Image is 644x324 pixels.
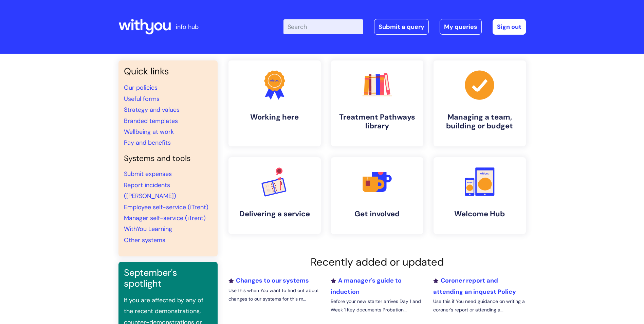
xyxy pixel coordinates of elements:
p: info hub [176,21,199,32]
h4: Get involved [336,210,418,218]
h4: Managing a team, building or budget [439,113,520,131]
input: Search [283,19,363,34]
a: Report incidents ([PERSON_NAME]) [124,181,176,200]
a: Welcome Hub [434,157,526,234]
h2: Recently added or updated [228,256,526,268]
h3: Quick links [124,66,212,77]
a: Pay and benefits [124,139,171,147]
a: Manager self-service (iTrent) [124,214,206,222]
a: Changes to our systems [228,276,309,285]
a: Coroner report and attending an inquest Policy [433,276,516,295]
p: Before your new starter arrives Day 1 and Week 1 Key documents Probation... [331,297,423,314]
a: Our policies [124,84,158,92]
a: Treatment Pathways library [331,60,423,146]
h4: Systems and tools [124,154,212,163]
h4: Treatment Pathways library [336,113,418,131]
p: Use this if You need guidance on writing a coroner’s report or attending a... [433,297,526,314]
a: Working here [228,60,321,146]
a: Wellbeing at work [124,128,174,136]
a: Delivering a service [228,157,321,234]
a: Managing a team, building or budget [434,60,526,146]
a: My queries [440,19,482,35]
a: Get involved [331,157,423,234]
div: | - [283,19,526,35]
a: Strategy and values [124,106,180,114]
a: Branded templates [124,117,178,125]
a: Useful forms [124,95,160,103]
h4: Delivering a service [234,210,315,218]
a: Other systems [124,236,165,244]
a: Employee self-service (iTrent) [124,203,208,211]
a: A manager's guide to induction [331,276,402,295]
a: Submit expenses [124,170,172,178]
a: Submit a query [374,19,429,35]
p: Use this when You want to find out about changes to our systems for this m... [228,286,321,303]
a: WithYou Learning [124,225,172,233]
h4: Working here [234,113,315,122]
h3: September's spotlight [124,267,212,289]
a: Sign out [493,19,526,35]
h4: Welcome Hub [439,210,520,218]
